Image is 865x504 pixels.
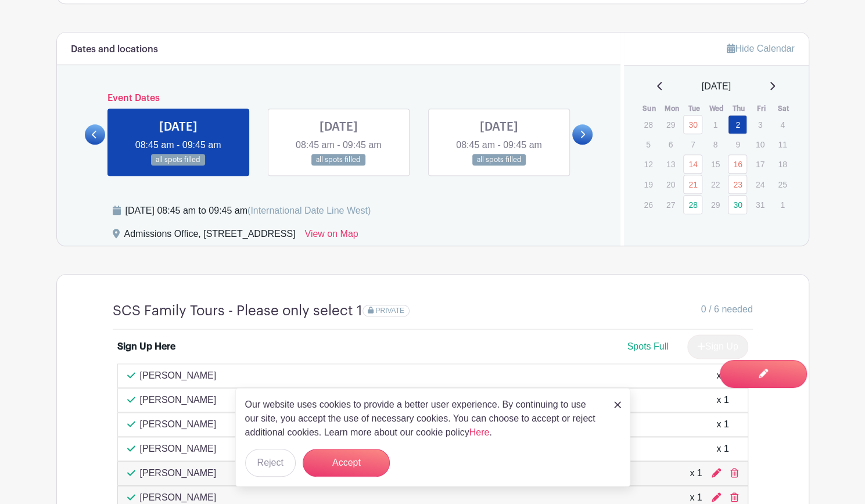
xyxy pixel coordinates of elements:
[124,227,296,246] div: Admissions Office, [STREET_ADDRESS]
[614,401,621,408] img: close_button-5f87c8562297e5c2d7936805f587ecaba9071eb48480494691a3f1689db116b3.svg
[751,116,770,134] p: 3
[716,369,728,383] div: x 1
[683,135,702,153] p: 7
[701,303,753,316] span: 0 / 6 needed
[751,135,770,153] p: 10
[683,115,702,134] a: 30
[661,155,680,173] p: 13
[140,442,217,456] p: [PERSON_NAME]
[683,175,702,194] a: 21
[772,103,795,114] th: Sat
[140,466,217,480] p: [PERSON_NAME]
[661,116,680,134] p: 29
[706,135,725,153] p: 8
[706,196,725,214] p: 29
[683,103,705,114] th: Tue
[727,103,750,114] th: Thu
[683,195,702,214] a: 28
[773,175,792,193] p: 25
[728,154,747,174] a: 16
[661,135,680,153] p: 6
[638,116,658,134] p: 28
[247,206,371,215] span: (International Date Line West)
[71,44,158,55] h6: Dates and locations
[469,427,490,437] a: Here
[245,449,296,477] button: Reject
[728,175,747,194] a: 23
[105,93,573,104] h6: Event Dates
[773,155,792,173] p: 18
[716,417,728,431] div: x 1
[690,466,702,480] div: x 1
[304,227,358,246] a: View on Map
[638,175,658,193] p: 19
[751,175,770,193] p: 24
[627,341,668,351] span: Spots Full
[140,417,217,431] p: [PERSON_NAME]
[638,135,658,153] p: 5
[706,155,725,173] p: 15
[113,303,362,319] h4: SCS Family Tours - Please only select 1
[751,155,770,173] p: 17
[245,398,602,440] p: Our website uses cookies to provide a better user experience. By continuing to use our site, you ...
[661,196,680,214] p: 27
[716,442,728,456] div: x 1
[140,393,217,407] p: [PERSON_NAME]
[117,340,175,354] div: Sign Up Here
[661,103,683,114] th: Mon
[750,103,773,114] th: Fri
[716,393,728,407] div: x 1
[751,196,770,214] p: 31
[125,204,371,218] div: [DATE] 08:45 am to 09:45 am
[140,369,217,383] p: [PERSON_NAME]
[728,115,747,134] a: 2
[706,175,725,193] p: 22
[702,80,731,93] span: [DATE]
[728,195,747,214] a: 30
[705,103,728,114] th: Wed
[706,116,725,134] p: 1
[683,154,702,174] a: 14
[375,307,404,315] span: PRIVATE
[728,135,747,153] p: 9
[773,135,792,153] p: 11
[773,196,792,214] p: 1
[773,116,792,134] p: 4
[638,103,661,114] th: Sun
[638,196,658,214] p: 26
[661,175,680,193] p: 20
[727,44,794,53] a: Hide Calendar
[638,155,658,173] p: 12
[303,449,390,477] button: Accept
